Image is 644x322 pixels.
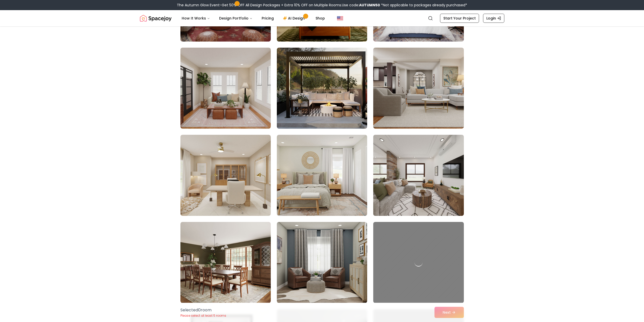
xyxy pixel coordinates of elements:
span: Use code: [342,3,380,8]
a: Pricing [258,13,278,23]
img: Room room-48 [371,133,466,218]
img: Spacejoy Logo [140,13,172,23]
a: Shop [311,13,329,23]
img: Room room-43 [180,48,271,129]
nav: Global [140,10,504,26]
div: The Autumn Glow Event-Get 50% OFF All Design Packages + Extra 10% OFF on Multiple Rooms. [177,3,467,8]
img: Room room-46 [180,135,271,216]
img: Room room-50 [277,222,367,303]
img: Room room-44 [277,48,367,129]
a: Start Your Project [440,14,479,23]
p: Please select at least 5 rooms [180,314,226,318]
a: Login [483,14,504,23]
img: Room room-45 [373,48,464,129]
nav: Main [178,13,329,23]
img: Room room-49 [180,222,271,303]
b: AUTUMN50 [359,3,380,8]
a: Spacejoy [140,13,172,23]
p: Selected 0 room [180,307,226,313]
img: Room room-47 [277,135,367,216]
img: United States [337,15,343,21]
button: Design Portfolio [215,13,257,23]
span: *Not applicable to packages already purchased* [380,3,467,8]
button: How It Works [178,13,214,23]
a: AI Design [279,13,310,23]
